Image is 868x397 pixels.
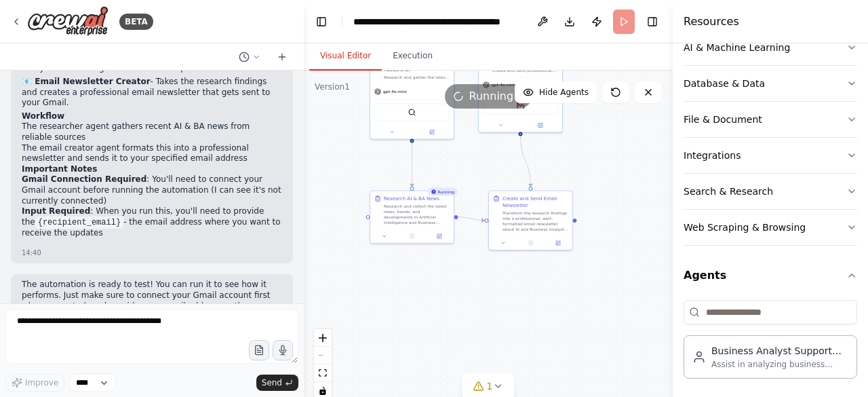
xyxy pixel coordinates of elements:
[488,191,573,251] div: Create and Send Email NewsletterTransform the research findings into a professional, well-formatt...
[314,364,332,382] button: fit view
[22,174,146,184] strong: Gmail Connection Required
[502,195,568,209] div: Create and Send Email Newsletter
[684,102,857,137] button: File & Document
[22,77,151,86] strong: 📧 Email Newsletter Creator
[119,14,153,30] div: BETA
[711,359,848,370] div: Assist in analyzing business requirements, gathering stakeholder needs, and translating them into...
[684,295,857,390] div: Agents
[684,77,765,90] div: Database & Data
[684,210,857,245] button: Web Scraping & Browsing
[684,221,806,234] div: Web Scraping & Browsing
[314,329,332,347] button: zoom in
[684,185,773,198] div: Search & Research
[384,60,450,73] div: AI & Business Analyst News Researcher
[370,191,454,244] div: RunningResearch AI & BA NewsResearch and collect the latest news, trends, and developments in Art...
[684,149,741,162] div: Integrations
[684,14,739,30] h4: Resources
[22,206,90,216] strong: Input Required
[271,49,293,65] button: Start a new chat
[492,68,558,73] div: Create and send professional, well-formatted email newsletters with AI and Business Analyst news ...
[256,375,298,391] button: Send
[478,55,563,133] div: Create and send professional, well-formatted email newsletters with AI and Business Analyst news ...
[315,81,350,92] div: Version 1
[22,164,97,174] strong: Important Notes
[684,174,857,209] button: Search & Research
[492,82,515,88] span: gpt-4o-mini
[22,111,64,121] strong: Workflow
[684,30,857,65] button: AI & Machine Learning
[643,12,662,31] button: Hide right sidebar
[469,88,524,105] span: Running...
[408,109,416,117] img: SerperDevTool
[517,102,525,110] img: Gmail
[22,174,282,206] li: : You'll need to connect your Gmail account before running the automation (I can see it's not cur...
[370,55,454,140] div: AI & Business Analyst News ResearcherResearch and gather the latest news, trends, and development...
[428,188,457,196] div: Running
[515,81,597,103] button: Hide Agents
[428,232,451,240] button: Open in side panel
[233,49,266,65] button: Switch to previous chat
[397,232,426,240] button: No output available
[517,136,534,187] g: Edge from fe5578c4-d9d3-4c34-9ec7-a31719f45c34 to f7e74586-d66c-4d70-97f3-fa7fcd7808ab
[382,42,443,71] button: Execution
[249,340,269,360] button: Upload files
[547,239,570,247] button: Open in side panel
[502,210,568,232] div: Transform the research findings into a professional, well-formatted email newsletter about AI and...
[22,206,282,238] li: : When you run this, you'll need to provide the - the email address where you want to receive the...
[312,12,331,31] button: Hide left sidebar
[25,377,58,388] span: Improve
[35,216,123,229] code: {recipient_email}
[521,121,560,130] button: Open in side panel
[27,6,108,37] img: Logo
[516,239,545,247] button: No output available
[409,143,416,187] g: Edge from cc43d54b-24a6-48e1-bd18-1e4fdbebe63c to 8caa7fb4-a550-4358-8758-01e03c1c5169
[684,257,857,295] button: Agents
[309,42,382,71] button: Visual Editor
[684,138,857,173] button: Integrations
[384,75,450,80] div: Research and gather the latest news, trends, and developments in Artificial Intelligence and Busi...
[353,15,506,29] nav: breadcrumb
[22,121,282,143] li: The researcher agent gathers recent AI & BA news from reliable sources
[711,344,848,358] div: Business Analyst Support Agent
[22,143,282,164] li: The email creator agent formats this into a professional newsletter and sends it to your specifie...
[684,113,762,126] div: File & Document
[5,374,64,392] button: Improve
[539,87,589,98] span: Hide Agents
[458,214,485,224] g: Edge from 8caa7fb4-a550-4358-8758-01e03c1c5169 to f7e74586-d66c-4d70-97f3-fa7fcd7808ab
[384,195,439,202] div: Research AI & BA News
[384,204,450,225] div: Research and collect the latest news, trends, and developments in Artificial Intelligence and Bus...
[22,77,282,109] p: - Takes the research findings and creates a professional email newsletter that gets sent to your ...
[487,379,493,393] span: 1
[684,41,790,54] div: AI & Machine Learning
[22,280,282,322] p: The automation is ready to test! You can run it to see how it performs. Just make sure to connect...
[273,340,293,360] button: Click to speak your automation idea
[684,66,857,101] button: Database & Data
[262,377,282,388] span: Send
[22,248,41,258] div: 14:40
[413,128,452,136] button: Open in side panel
